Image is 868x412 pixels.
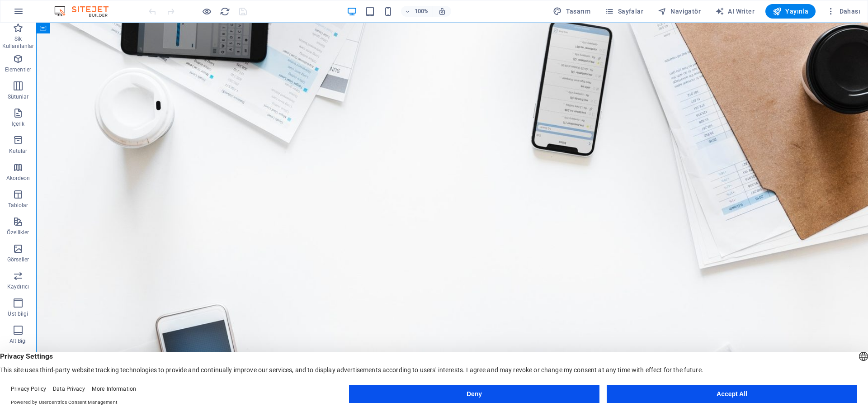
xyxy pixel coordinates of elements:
button: Dahası [823,4,864,19]
span: on any element to open a context menu that allows you to add and modify elements: [9,13,165,30]
p: Akordeon [6,175,30,182]
p: Kutular [9,147,28,155]
strong: Right-click [9,13,42,20]
p: Sütunlar [8,93,29,100]
p: Alt Bigi [9,337,27,345]
p: ​ [9,302,172,312]
span: Navigatör [658,7,701,16]
p: Elementler [5,66,31,73]
button: AI Writer [712,4,758,19]
button: Yayınla [765,4,816,19]
button: Tasarım [549,4,594,19]
p: Kaydırıcı [7,283,29,290]
span: Tip [9,320,19,327]
p: Özellikler [7,229,29,236]
i: Sayfayı yeniden yükleyin [220,6,230,17]
span: Accelerate your workflow by using shortcuts - click Ctrl + K for the shortcut overview. [9,320,159,337]
span: : [19,320,20,327]
p: İçerik [11,120,24,128]
p: Tablolar [8,202,28,209]
button: 100% [401,6,433,17]
button: Navigatör [654,4,704,19]
i: Yeniden boyutlandırmada yakınlaştırma düzeyini seçilen cihaza uyacak şekilde otomatik olarak ayarla. [438,7,446,15]
button: Sayfalar [601,4,647,19]
a: Close modal [165,3,181,17]
p: Görseller [7,256,29,263]
button: Ön izleme modundan çıkıp düzenlemeye devam etmek için buraya tıklayın [201,6,212,17]
a: Next [142,357,172,374]
span: Sayfalar [605,7,643,16]
img: Editor Logo [52,6,120,17]
span: Tasarım [553,7,590,16]
p: Üst bilgi [8,310,28,317]
span: Dahası [826,7,860,16]
span: Yayınla [773,7,808,16]
span: AI Writer [715,7,755,16]
button: reload [219,6,230,17]
h6: 100% [415,6,429,17]
div: Tasarım (Ctrl+Alt+Y) [549,4,594,19]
